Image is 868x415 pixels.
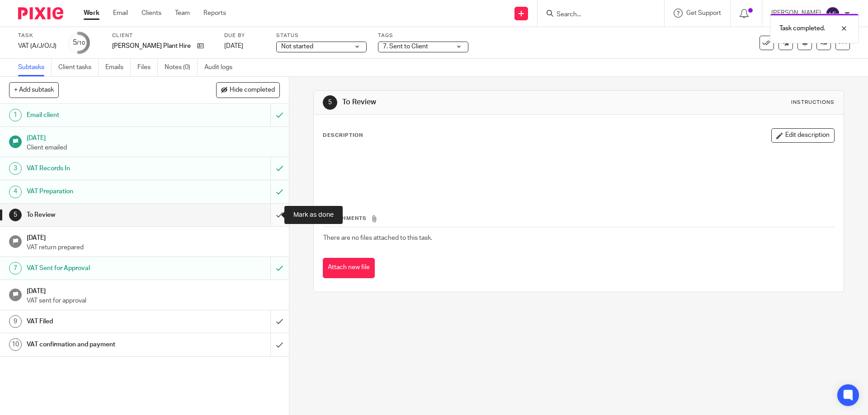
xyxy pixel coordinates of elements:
[165,59,198,76] a: Notes (0)
[323,95,337,110] div: 5
[9,162,22,175] div: 3
[137,59,158,76] a: Files
[342,98,598,107] h1: To Review
[9,109,22,121] div: 1
[203,9,226,18] a: Reports
[216,82,280,98] button: Hide completed
[73,37,85,48] div: 5
[27,231,280,242] h1: [DATE]
[779,24,825,33] p: Task completed.
[826,6,840,21] img: svg%3E
[77,41,85,46] small: /10
[175,9,190,18] a: Team
[27,261,183,275] h1: VAT Sent for Approval
[84,9,99,18] a: Work
[112,32,213,39] label: Client
[27,143,280,152] p: Client emailed
[323,216,367,221] span: Attachments
[27,296,280,305] p: VAT sent for approval
[18,7,63,19] img: Pixie
[27,284,280,296] h1: [DATE]
[9,338,22,351] div: 10
[9,209,22,221] div: 5
[18,32,57,39] label: Task
[9,262,22,275] div: 7
[9,186,22,198] div: 4
[323,132,363,139] p: Description
[142,9,161,18] a: Clients
[27,243,280,252] p: VAT return prepared
[9,82,59,98] button: + Add subtask
[281,43,313,50] span: Not started
[27,208,183,222] h1: To Review
[27,338,183,351] h1: VAT confirmation and payment
[27,131,280,143] h1: [DATE]
[112,42,193,51] p: [PERSON_NAME] Plant Hire Ltd
[378,32,468,39] label: Tags
[323,235,432,241] span: There are no files attached to this task.
[27,315,183,328] h1: VAT Filed
[323,258,375,278] button: Attach new file
[224,43,243,49] span: [DATE]
[230,87,275,94] span: Hide completed
[113,9,128,18] a: Email
[204,59,239,76] a: Audit logs
[27,185,183,198] h1: VAT Preparation
[18,59,52,76] a: Subtasks
[771,128,835,143] button: Edit description
[27,108,183,122] h1: Email client
[383,43,428,50] span: 7. Sent to Client
[58,59,99,76] a: Client tasks
[18,42,57,51] div: VAT (A/J/O/J)
[27,162,183,175] h1: VAT Records In
[9,315,22,328] div: 9
[276,32,367,39] label: Status
[224,32,265,39] label: Due by
[105,59,131,76] a: Emails
[791,99,835,106] div: Instructions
